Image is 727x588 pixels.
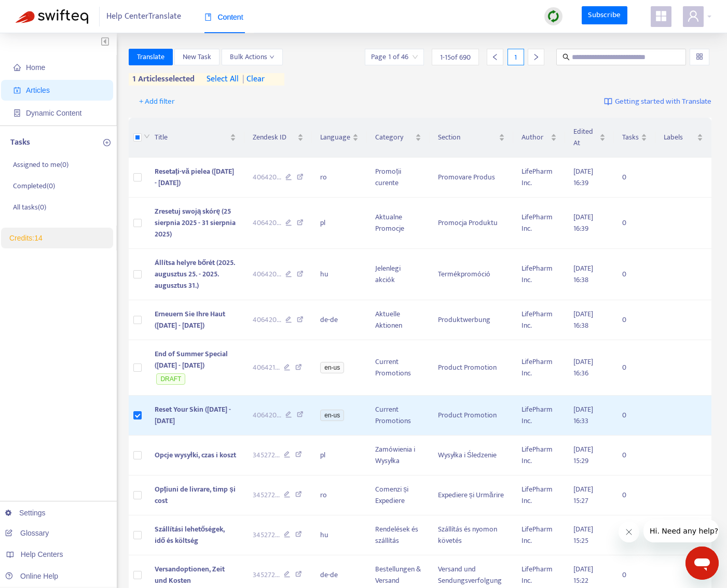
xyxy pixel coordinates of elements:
th: Tasks [614,118,655,158]
td: Expediere și Urmărire [430,475,513,515]
p: Tasks [10,136,30,149]
td: Termékpromóció [430,249,513,300]
th: Zendesk ID [244,118,312,158]
td: 0 [614,396,655,436]
span: 406420 ... [253,314,281,326]
span: 406421 ... [253,362,280,373]
td: de-de [312,300,367,340]
span: container [13,109,21,117]
td: 0 [614,515,655,555]
span: Language [320,132,350,143]
td: hu [312,515,367,555]
td: pl [312,436,367,475]
span: [DATE] 16:39 [573,211,593,234]
span: Content [204,13,243,21]
span: 345272 ... [253,569,280,581]
span: down [144,133,150,139]
span: 345272 ... [253,489,280,501]
span: [DATE] 16:33 [573,403,593,427]
span: select all [207,73,239,86]
span: user [687,10,699,22]
span: Getting started with Translate [615,96,711,108]
td: 0 [614,300,655,340]
button: Bulk Actionsdown [222,49,283,65]
button: Translate [129,49,173,65]
td: LifePharm Inc. [513,475,565,515]
span: Help Center Translate [106,7,181,26]
span: Author [522,132,548,143]
iframe: Close message [619,522,639,542]
th: Category [367,118,430,158]
p: Assigned to me ( 0 ) [13,159,68,170]
th: Author [513,118,565,158]
span: Szállítási lehetőségek, idő és költség [155,523,225,547]
span: Translate [137,51,164,63]
td: Promovare Produs [430,158,513,198]
td: 0 [614,249,655,300]
td: Jelenlegi akciók [367,249,430,300]
span: [DATE] 15:25 [573,523,593,547]
th: Edited At [565,118,614,158]
td: ro [312,158,367,198]
span: New Task [183,51,211,63]
span: home [13,64,21,71]
td: ro [312,475,367,515]
span: left [491,53,499,61]
td: Rendelések és szállítás [367,515,430,555]
span: 345272 ... [253,450,280,461]
a: Online Help [5,572,58,580]
span: [DATE] 16:38 [573,308,593,331]
span: plus-circle [103,139,111,146]
a: Getting started with Translate [604,93,711,110]
span: Zresetuj swoją skórę (25 sierpnia 2025 - 31 sierpnia 2025) [155,205,236,240]
span: Zendesk ID [253,132,296,143]
td: Current Promotions [367,340,430,396]
td: LifePharm Inc. [513,396,565,436]
td: Wysyłka i Śledzenie [430,436,513,475]
td: Promocja Produktu [430,198,513,249]
p: All tasks ( 0 ) [13,202,46,213]
span: Resetați-vă pielea ([DATE] - [DATE]) [155,165,234,189]
span: appstore [655,10,667,22]
img: sync.dc5367851b00ba804db3.png [547,10,560,23]
span: 1 articles selected [129,73,195,86]
span: [DATE] 15:27 [573,483,593,507]
span: [DATE] 16:36 [573,356,593,379]
td: pl [312,198,367,249]
td: LifePharm Inc. [513,249,565,300]
span: Állítsa helyre bőrét (2025. augusztus 25. - 2025. augusztus 31.) [155,257,236,291]
td: Promoții curente [367,158,430,198]
button: New Task [174,49,220,65]
td: Product Promotion [430,396,513,436]
p: Completed ( 0 ) [13,180,55,191]
span: End of Summer Special ([DATE] - [DATE]) [155,348,228,371]
span: | [242,72,244,86]
span: book [204,13,212,21]
span: 1 - 15 of 690 [440,52,471,63]
td: Zamówienia i Wysyłka [367,436,430,475]
span: Labels [664,132,695,143]
iframe: Message from company [643,520,719,542]
span: 406420 ... [253,217,281,229]
img: Swifteq [16,9,88,24]
th: Section [430,118,513,158]
a: Subscribe [582,6,627,25]
span: search [563,53,570,61]
span: DRAFT [156,373,185,385]
iframe: Button to launch messaging window [685,547,719,580]
span: 345272 ... [253,529,280,541]
td: LifePharm Inc. [513,300,565,340]
td: hu [312,249,367,300]
span: [DATE] 16:38 [573,262,593,286]
span: Erneuern Sie Ihre Haut ([DATE] - [DATE]) [155,308,225,331]
td: LifePharm Inc. [513,198,565,249]
td: Comenzi și Expediere [367,475,430,515]
th: Language [312,118,367,158]
td: 0 [614,340,655,396]
span: Dynamic Content [26,109,81,117]
span: [DATE] 16:39 [573,165,593,189]
span: 406420 ... [253,172,281,183]
button: + Add filter [131,93,183,110]
div: 1 [507,49,524,65]
span: 406420 ... [253,269,281,280]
